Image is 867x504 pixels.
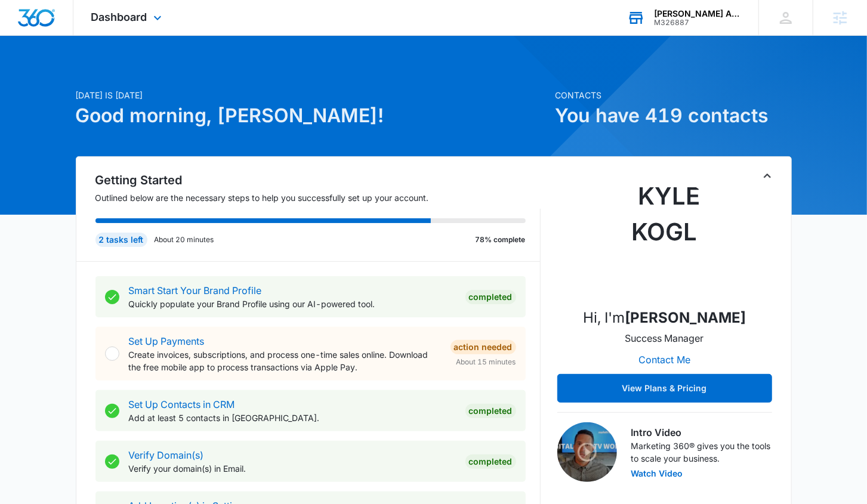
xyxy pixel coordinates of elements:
[129,462,456,475] p: Verify your domain(s) in Email.
[129,398,235,410] a: Set Up Contacts in CRM
[465,290,516,304] div: Completed
[760,169,775,183] button: Toggle Collapse
[605,178,724,298] img: Kyle Kogl
[625,331,704,345] p: Success Manager
[556,89,792,101] p: Contacts
[625,309,746,326] strong: [PERSON_NAME]
[95,171,541,189] h2: Getting Started
[129,348,441,373] p: Create invoices, subscriptions, and process one-time sales online. Download the free mobile app t...
[155,234,214,245] p: About 20 minutes
[95,191,541,204] p: Outlined below are the necessary steps to help you successfully set up your account.
[583,307,746,329] p: Hi, I'm
[129,412,456,424] p: Add at least 5 contacts in [GEOGRAPHIC_DATA].
[631,425,772,440] h3: Intro Video
[631,469,683,478] button: Watch Video
[557,422,617,482] img: Intro Video
[76,101,548,130] h1: Good morning, [PERSON_NAME]!
[556,101,792,130] h1: You have 419 contacts
[456,357,516,367] span: About 15 minutes
[654,9,741,18] div: account name
[654,18,741,27] div: account id
[129,285,262,296] a: Smart Start Your Brand Profile
[76,89,548,101] p: [DATE] is [DATE]
[95,233,147,247] div: 2 tasks left
[91,11,147,23] span: Dashboard
[129,298,456,310] p: Quickly populate your Brand Profile using our AI-powered tool.
[557,374,772,403] button: View Plans & Pricing
[465,454,516,469] div: Completed
[627,345,702,374] button: Contact Me
[476,234,526,245] p: 78% complete
[129,449,204,461] a: Verify Domain(s)
[631,440,772,465] p: Marketing 360® gives you the tools to scale your business.
[129,335,205,347] a: Set Up Payments
[451,340,516,354] div: Action Needed
[465,404,516,418] div: Completed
